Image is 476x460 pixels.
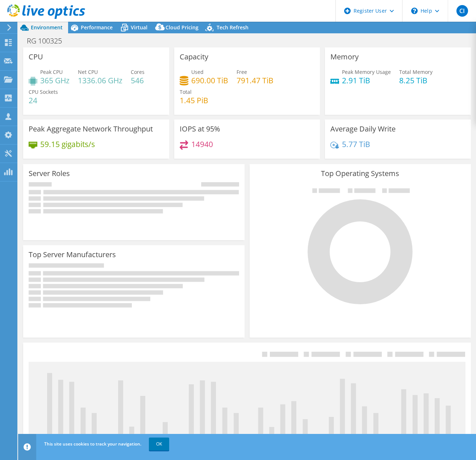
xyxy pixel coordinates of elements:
[78,68,98,75] span: Net CPU
[342,68,391,75] span: Peak Memory Usage
[237,76,274,84] h4: 791.47 TiB
[131,76,145,84] h4: 546
[191,76,228,84] h4: 690.00 TiB
[255,170,465,177] h3: Top Operating Systems
[330,53,359,61] h3: Memory
[40,140,95,148] h4: 59.15 gigabits/s
[191,68,204,75] span: Used
[29,125,153,133] h3: Peak Aggregate Network Throughput
[44,441,141,447] span: This site uses cookies to track your navigation.
[411,8,418,14] svg: \n
[342,76,391,84] h4: 2.91 TiB
[31,24,63,31] span: Environment
[180,53,208,61] h3: Capacity
[166,24,199,31] span: Cloud Pricing
[237,68,247,75] span: Free
[29,251,116,259] h3: Top Server Manufacturers
[399,68,433,75] span: Total Memory
[29,88,58,95] span: CPU Sockets
[217,24,249,31] span: Tech Refresh
[40,76,70,84] h4: 365 GHz
[131,68,145,75] span: Cores
[81,24,113,31] span: Performance
[342,140,370,148] h4: 5.77 TiB
[40,68,63,75] span: Peak CPU
[191,140,213,148] h4: 14940
[180,88,192,95] span: Total
[78,76,122,84] h4: 1336.06 GHz
[29,53,43,61] h3: CPU
[24,37,73,45] h1: RG 100325
[180,96,208,104] h4: 1.45 PiB
[131,24,147,31] span: Virtual
[180,125,220,133] h3: IOPS at 95%
[456,5,468,17] span: CI
[149,438,169,451] a: OK
[399,76,433,84] h4: 8.25 TiB
[29,96,58,104] h4: 24
[29,170,70,177] h3: Server Roles
[330,125,396,133] h3: Average Daily Write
